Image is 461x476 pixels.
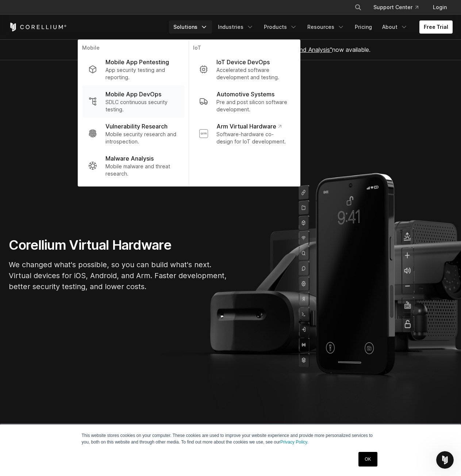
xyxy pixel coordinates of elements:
iframe: Intercom live chat [436,451,454,469]
p: Pre and post silicon software development. [216,99,289,113]
a: Pricing [350,20,376,34]
p: SDLC continuous security testing. [105,99,178,113]
p: Mobile security research and introspection. [105,131,178,145]
a: Automotive Systems Pre and post silicon software development. [193,85,295,118]
a: Support Center [368,1,424,14]
a: Vulnerability Research Mobile security research and introspection. [82,118,184,150]
a: Arm Virtual Hardware Software-hardware co-design for IoT development. [193,118,295,150]
div: Navigation Menu [346,1,453,14]
a: Mobile App Pentesting App security testing and reporting. [82,53,184,85]
p: IoT Device DevOps [216,58,270,66]
a: Malware Analysis Mobile malware and threat research. [82,150,184,182]
p: Mobile App DevOps [105,90,161,99]
div: Navigation Menu [169,20,453,34]
p: We changed what's possible, so you can build what's next. Virtual devices for iOS, Android, and A... [9,259,228,292]
a: Corellium Home [9,23,67,31]
p: Mobile App Pentesting [105,58,169,66]
p: Mobile malware and threat research. [105,163,178,177]
a: About [378,20,412,34]
a: IoT Device DevOps Accelerated software development and testing. [193,53,295,85]
button: Search [351,1,365,14]
p: Automotive Systems [216,90,274,99]
h1: Corellium Virtual Hardware [9,237,228,253]
a: Privacy Policy. [280,439,308,445]
a: OK [358,452,377,467]
p: Software-hardware co-design for IoT development. [216,131,289,145]
p: Vulnerability Research [105,122,168,131]
a: Resources [303,20,349,34]
p: IoT [193,44,295,53]
p: Accelerated software development and testing. [216,66,289,81]
a: Free Trial [419,20,453,34]
a: Solutions [169,20,212,34]
p: Arm Virtual Hardware [216,122,281,131]
p: App security testing and reporting. [105,66,178,81]
a: Mobile App DevOps SDLC continuous security testing. [82,85,184,118]
p: Malware Analysis [105,154,154,163]
p: This website stores cookies on your computer. These cookies are used to improve your website expe... [82,432,380,445]
a: Login [427,1,453,14]
a: Products [260,20,301,34]
p: Mobile [82,44,184,53]
a: Industries [214,20,258,34]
